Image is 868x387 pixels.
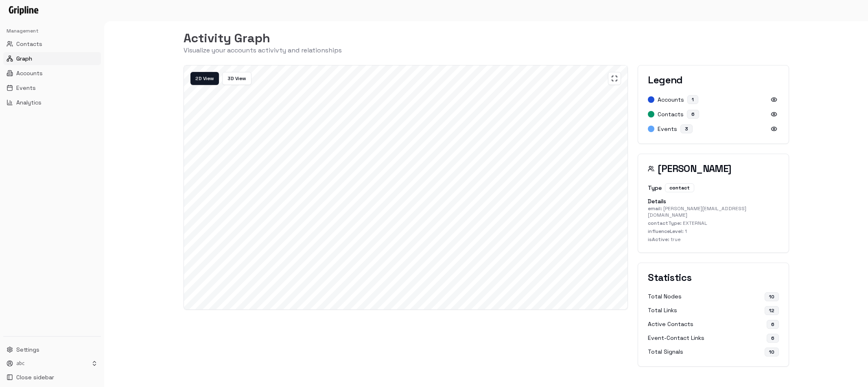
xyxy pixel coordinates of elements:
[765,292,779,301] div: 10
[190,72,219,85] button: 2D View
[648,320,693,329] span: Active Contacts
[184,31,342,46] h1: Activity Graph
[16,40,42,48] span: Contacts
[3,358,101,369] button: abc
[101,21,107,387] button: Toggle Sidebar
[648,220,778,226] div: EXTERNAL
[648,228,778,235] div: 1
[7,2,40,17] img: Logo
[16,346,39,354] span: Settings
[3,67,101,80] button: Accounts
[658,110,684,118] span: Contacts
[648,306,677,315] span: Total Links
[648,348,683,357] span: Total Signals
[16,360,24,367] p: abc
[648,197,778,205] p: Details
[222,72,251,85] button: 3D View
[648,273,778,283] h3: Statistics
[687,110,699,119] div: 6
[648,184,662,192] p: Type
[16,373,54,381] span: Close sidebar
[767,334,779,343] div: 6
[680,124,693,133] div: 3
[3,81,101,94] button: Events
[648,334,704,343] span: Event-Contact Links
[648,205,662,212] span: email :
[16,84,36,92] span: Events
[648,236,778,243] div: true
[3,371,101,384] button: Close sidebar
[648,292,682,301] span: Total Nodes
[648,228,684,235] span: influenceLevel :
[687,95,698,104] div: 1
[648,236,669,243] span: isActive :
[658,125,677,133] span: Events
[665,183,694,192] div: contact
[16,98,42,107] span: Analytics
[3,37,101,50] button: Contacts
[184,46,342,55] p: Visualize your accounts activivty and relationships
[767,320,779,329] div: 6
[3,343,101,356] button: Settings
[3,96,101,109] button: Analytics
[648,205,778,218] div: [PERSON_NAME][EMAIL_ADDRESS][DOMAIN_NAME]
[16,69,43,77] span: Accounts
[3,52,101,65] button: Graph
[648,75,778,85] h3: Legend
[648,164,778,174] h3: [PERSON_NAME]
[16,54,32,63] span: Graph
[765,306,779,315] div: 12
[3,24,101,37] div: Management
[658,96,684,104] span: Accounts
[648,220,682,226] span: contactType :
[765,348,779,357] div: 10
